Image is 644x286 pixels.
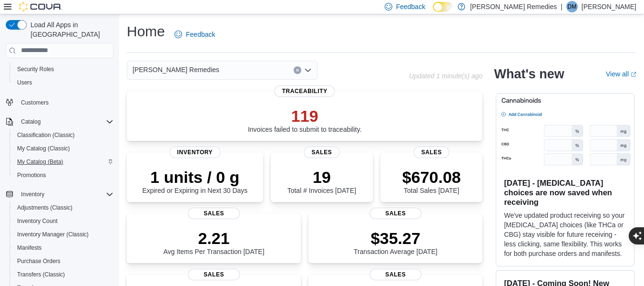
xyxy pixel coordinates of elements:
a: Manifests [13,242,45,254]
a: Users [13,77,36,88]
span: Classification (Classic) [17,131,75,139]
span: DM [568,1,577,12]
div: Expired or Expiring in Next 30 Days [142,168,247,194]
p: 19 [287,168,356,187]
span: My Catalog (Classic) [17,145,70,152]
span: Sales [188,208,240,219]
span: Promotions [17,171,46,179]
div: Avg Items Per Transaction [DATE] [164,229,265,255]
span: Customers [17,96,113,108]
a: Classification (Classic) [13,129,79,141]
span: Transfers (Classic) [17,271,65,278]
button: Clear input [294,66,301,74]
span: Sales [369,208,422,219]
span: Inventory Count [17,217,58,225]
span: Inventory Count [13,215,113,227]
button: Users [10,76,117,89]
span: Users [13,77,113,88]
button: My Catalog (Classic) [10,142,117,155]
span: Traceability [275,85,335,97]
span: Security Roles [13,64,113,75]
span: Inventory [17,189,113,200]
div: Damon Mouss [566,1,578,12]
a: Security Roles [13,64,58,75]
button: Purchase Orders [10,254,117,268]
button: Open list of options [304,66,312,74]
span: My Catalog (Beta) [17,158,63,166]
span: Sales [414,147,450,158]
span: Transfers (Classic) [13,269,113,280]
p: 119 [248,106,362,126]
button: Adjustments (Classic) [10,201,117,214]
span: Adjustments (Classic) [13,202,113,213]
button: Classification (Classic) [10,128,117,142]
span: Sales [304,147,339,158]
svg: External link [631,72,636,77]
div: Invoices failed to submit to traceability. [248,106,362,133]
a: Inventory Count [13,215,61,227]
div: Transaction Average [DATE] [354,229,438,255]
button: Inventory Manager (Classic) [10,228,117,241]
button: Inventory [2,188,117,201]
span: Manifests [13,242,113,254]
span: Inventory [21,191,44,198]
div: Total Sales [DATE] [402,168,461,194]
span: Feedback [186,30,215,39]
button: Inventory [17,189,48,200]
span: My Catalog (Classic) [13,143,113,154]
span: Feedback [396,2,425,11]
button: Inventory Count [10,214,117,228]
span: Manifests [17,244,41,252]
span: Inventory [170,147,221,158]
h3: [DATE] - [MEDICAL_DATA] choices are now saved when receiving [504,178,626,207]
h1: Home [127,22,165,41]
button: Security Roles [10,63,117,76]
span: Inventory Manager (Classic) [17,231,89,238]
h2: What's new [494,66,564,82]
span: [PERSON_NAME] Remedies [133,64,219,75]
p: $35.27 [354,229,438,248]
button: Customers [2,95,117,109]
span: Load All Apps in [GEOGRAPHIC_DATA] [27,20,113,39]
a: Customers [17,97,52,108]
span: Classification (Classic) [13,129,113,141]
p: | [561,1,562,12]
div: Total # Invoices [DATE] [287,168,356,194]
a: View allExternal link [606,70,636,78]
button: Catalog [17,116,44,127]
img: Cova [19,2,62,11]
span: Customers [21,99,49,106]
a: Feedback [171,25,219,44]
span: Purchase Orders [13,255,113,267]
button: Transfers (Classic) [10,268,117,281]
p: $670.08 [402,168,461,187]
span: Promotions [13,169,113,181]
a: My Catalog (Classic) [13,143,74,154]
button: Promotions [10,169,117,182]
span: Inventory Manager (Classic) [13,229,113,240]
a: Adjustments (Classic) [13,202,76,213]
span: Sales [369,269,422,280]
p: Updated 1 minute(s) ago [409,72,482,80]
span: Purchase Orders [17,257,61,265]
span: Sales [188,269,240,280]
a: Promotions [13,169,50,181]
a: Inventory Manager (Classic) [13,229,92,240]
input: Dark Mode [433,2,453,12]
a: Transfers (Classic) [13,269,69,280]
span: Catalog [21,118,41,126]
p: 1 units / 0 g [142,168,247,187]
span: Catalog [17,116,113,127]
p: 2.21 [164,229,265,248]
p: [PERSON_NAME] Remedies [470,1,557,12]
a: My Catalog (Beta) [13,156,67,168]
button: Manifests [10,241,117,254]
a: Purchase Orders [13,255,64,267]
button: My Catalog (Beta) [10,155,117,169]
span: Users [17,79,32,86]
p: [PERSON_NAME] [582,1,636,12]
span: Security Roles [17,65,54,73]
span: Adjustments (Classic) [17,204,72,212]
span: My Catalog (Beta) [13,156,113,168]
